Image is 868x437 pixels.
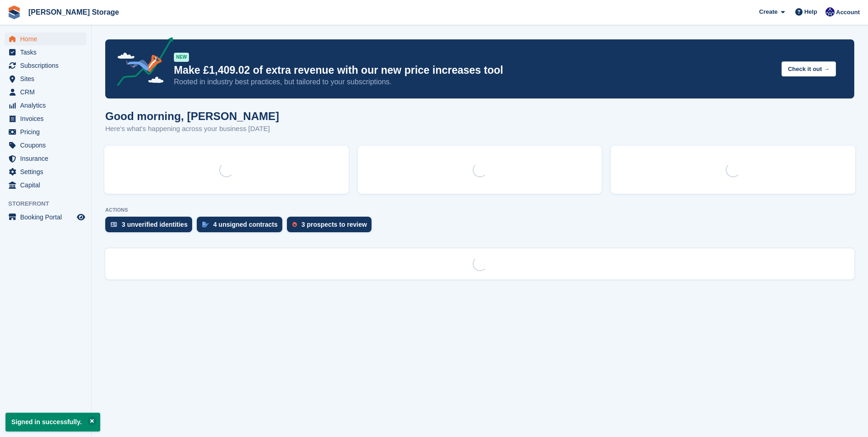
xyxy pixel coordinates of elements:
[5,72,86,85] a: menu
[20,152,75,165] span: Insurance
[109,37,173,89] img: price-adjustments-announcement-icon-8257ccfd72463d97f412b2fc003d46551f7dbcb40ab6d574587a9cd5c0d94...
[287,217,376,237] a: 3 prospects to review
[174,77,774,87] p: Rooted in industry best practices, but tailored to your subscriptions.
[20,126,75,138] span: Pricing
[292,222,297,227] img: prospect-51fa495bee0391a8d652442698ab0144808aea92771e9ea1ae160a38d050c398.svg
[5,139,86,152] a: menu
[5,152,86,165] a: menu
[122,221,188,228] div: 3 unverified identities
[105,217,197,237] a: 3 unverified identities
[825,7,835,16] img: Ross Watt
[20,179,75,191] span: Capital
[302,221,367,228] div: 3 prospects to review
[20,59,75,72] span: Subscriptions
[5,126,86,138] a: menu
[5,211,86,224] a: menu
[5,33,86,45] a: menu
[20,33,75,45] span: Home
[5,165,86,178] a: menu
[111,222,117,227] img: verify_identity-adf6edd0f0f0b5bbfe63781bf79b02c33cf7c696d77639b501bdc392416b5a36.svg
[213,221,278,228] div: 4 unsigned contracts
[8,199,91,208] span: Storefront
[105,207,854,213] p: ACTIONS
[105,110,279,122] h1: Good morning, [PERSON_NAME]
[20,165,75,178] span: Settings
[20,139,75,152] span: Coupons
[5,46,86,59] a: menu
[20,99,75,112] span: Analytics
[20,112,75,125] span: Invoices
[202,222,209,227] img: contract_signature_icon-13c848040528278c33f63329250d36e43548de30e8caae1d1a13099fd9432cc5.svg
[759,7,777,16] span: Create
[20,86,75,98] span: CRM
[5,99,86,112] a: menu
[20,211,75,224] span: Booking Portal
[20,72,75,85] span: Sites
[174,64,774,77] p: Make £1,409.02 of extra revenue with our new price increases tool
[804,7,817,16] span: Help
[105,124,279,134] p: Here's what's happening across your business [DATE]
[782,61,836,76] button: Check it out →
[174,53,189,62] div: NEW
[5,59,86,72] a: menu
[20,46,75,59] span: Tasks
[5,413,100,432] p: Signed in successfully.
[197,217,287,237] a: 4 unsigned contracts
[836,8,860,17] span: Account
[75,212,86,223] a: Preview store
[7,5,21,19] img: stora-icon-8386f47178a22dfd0bd8f6a31ec36ba5ce8667c1dd55bd0f319d3a0aa187defe.svg
[5,179,86,191] a: menu
[5,86,86,98] a: menu
[5,112,86,125] a: menu
[25,5,123,20] a: [PERSON_NAME] Storage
